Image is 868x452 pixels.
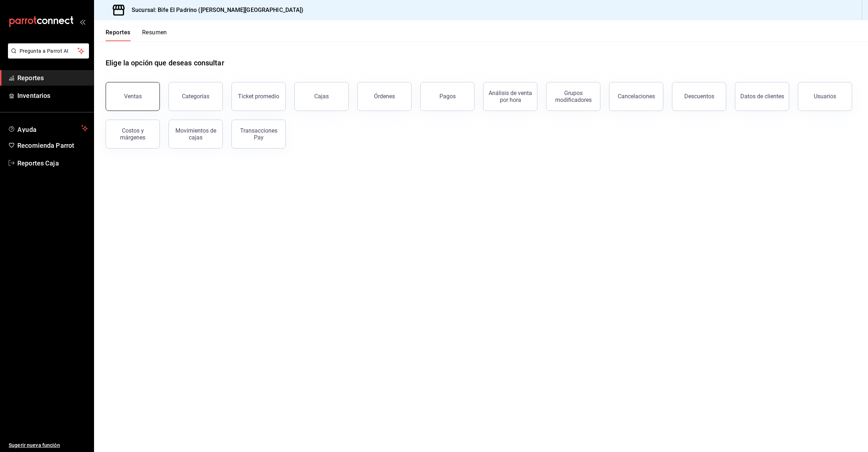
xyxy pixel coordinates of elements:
div: Transacciones Pay [236,127,281,141]
span: Inventarios [17,91,88,100]
button: Usuarios [798,82,852,111]
h3: Sucursal: Bife El Padrino ([PERSON_NAME][GEOGRAPHIC_DATA]) [126,6,304,14]
button: Reportes [106,29,131,41]
button: Transacciones Pay [231,120,286,148]
button: Datos de clientes [735,82,789,111]
span: Sugerir nueva función [9,442,88,449]
div: Descuentos [684,93,714,100]
span: Reportes Caja [17,158,88,168]
button: Categorías [169,82,223,111]
div: Cajas [314,93,329,100]
button: Análisis de venta por hora [483,82,537,111]
button: open_drawer_menu [80,19,85,25]
div: Análisis de venta por hora [488,90,533,103]
div: Pagos [439,93,456,100]
button: Cajas [294,82,349,111]
div: Cancelaciones [618,93,655,100]
div: Datos de clientes [740,93,784,100]
span: Pregunta a Parrot AI [20,47,78,55]
span: Reportes [17,73,88,83]
div: Categorías [182,93,209,100]
button: Grupos modificadores [546,82,600,111]
button: Cancelaciones [609,82,663,111]
button: Ticket promedio [231,82,286,111]
button: Pagos [420,82,475,111]
div: Usuarios [814,93,836,100]
div: Grupos modificadores [551,90,596,103]
button: Órdenes [357,82,412,111]
div: Ventas [124,93,142,100]
button: Descuentos [672,82,726,111]
button: Ventas [106,82,160,111]
div: Órdenes [374,93,395,100]
div: Ticket promedio [238,93,279,100]
button: Resumen [142,29,167,41]
div: Movimientos de cajas [173,127,218,141]
a: Pregunta a Parrot AI [5,52,89,60]
span: Ayuda [17,124,78,133]
div: navigation tabs [106,29,167,41]
button: Pregunta a Parrot AI [8,43,89,59]
button: Costos y márgenes [106,120,160,148]
span: Recomienda Parrot [17,141,88,150]
button: Movimientos de cajas [169,120,223,148]
h1: Elige la opción que deseas consultar [106,57,224,68]
div: Costos y márgenes [110,127,155,141]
